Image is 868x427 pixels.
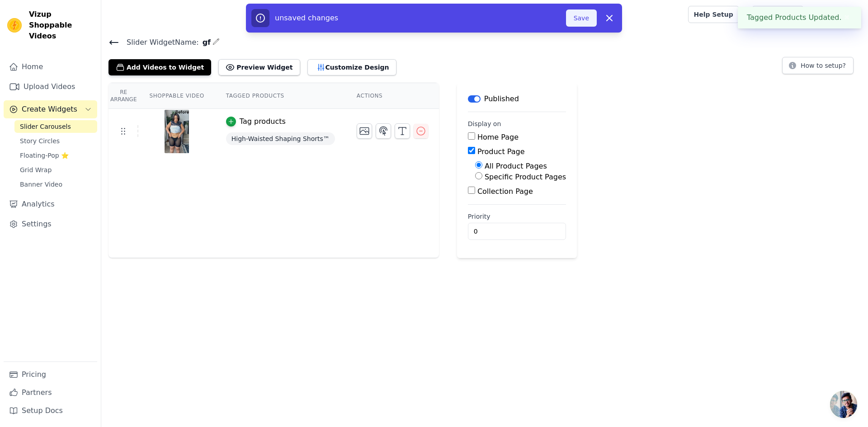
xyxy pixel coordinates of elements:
button: Save [566,9,597,27]
div: Tag products [240,116,286,127]
p: Published [484,94,519,104]
a: Grid Wrap [14,164,97,176]
a: Story Circles [14,135,97,147]
span: High-Waisted Shaping Shorts™ [226,132,335,145]
span: Banner Video [20,180,62,189]
span: Create Widgets [22,104,77,115]
label: All Product Pages [485,162,547,170]
a: Banner Video [14,178,97,191]
a: Settings [4,215,97,233]
span: Grid Wrap [20,165,52,174]
a: Upload Videos [4,78,97,96]
a: How to setup? [782,63,854,72]
label: Specific Product Pages [485,173,566,181]
label: Home Page [477,133,519,141]
a: Partners [4,384,97,402]
th: Shoppable Video [138,83,215,109]
span: gf [199,37,211,48]
a: Floating-Pop ⭐ [14,149,97,162]
button: Preview Widget [218,59,300,75]
div: Open chat [830,391,857,418]
a: Setup Docs [4,402,97,420]
a: Pricing [4,366,97,384]
span: Slider Carousels [20,122,71,131]
th: Tagged Products [215,83,346,109]
div: Edit Name [212,36,220,48]
span: unsaved changes [275,14,338,22]
span: Story Circles [20,136,60,145]
label: Product Page [477,147,525,156]
img: tn-ff43fba6bebf4fb0825229e242091f8b.png [164,110,189,153]
button: Customize Design [307,59,396,75]
button: Add Videos to Widget [108,59,211,75]
label: Priority [468,212,566,221]
span: Slider Widget Name: [119,37,199,48]
label: Collection Page [477,187,533,196]
button: Change Thumbnail [357,123,372,139]
button: Create Widgets [4,100,97,118]
a: Slider Carousels [14,120,97,133]
button: Tag products [226,116,286,127]
th: Actions [346,83,439,109]
span: Floating-Pop ⭐ [20,151,69,160]
a: Home [4,58,97,76]
a: Analytics [4,195,97,213]
legend: Display on [468,119,501,128]
button: How to setup? [782,57,854,74]
th: Re Arrange [108,83,138,109]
